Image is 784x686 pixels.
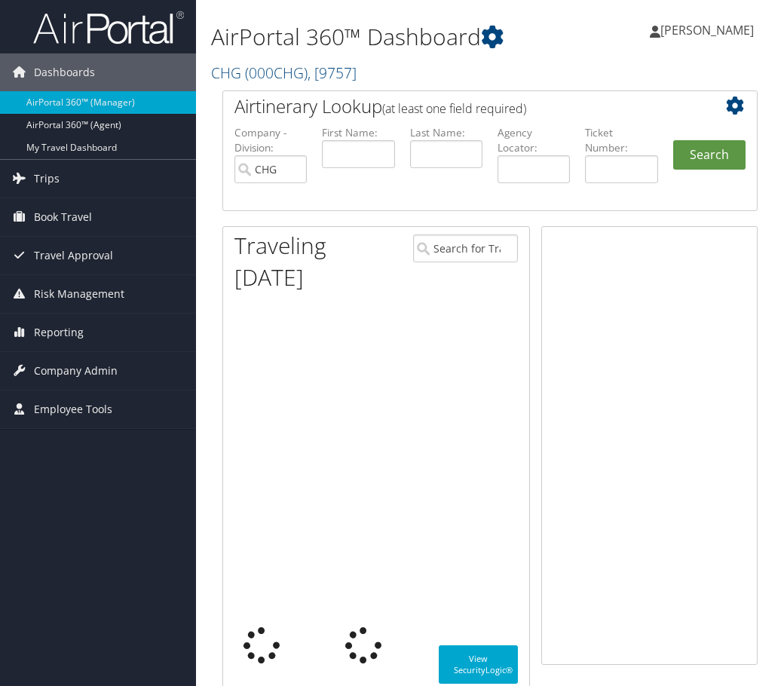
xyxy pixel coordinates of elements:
[439,645,518,684] a: View SecurityLogic®
[650,8,769,53] a: [PERSON_NAME]
[322,125,394,140] label: First Name:
[585,125,657,156] label: Ticket Number:
[234,125,307,156] label: Company - Division:
[382,100,526,117] span: (at least one field required)
[673,140,746,170] button: Search
[660,22,754,38] span: [PERSON_NAME]
[413,234,518,262] input: Search for Traveler
[34,314,84,351] span: Reporting
[234,230,390,293] h1: Traveling [DATE]
[34,198,92,236] span: Book Travel
[211,63,357,83] a: CHG
[498,125,570,156] label: Agency Locator:
[234,93,701,119] h2: Airtinerary Lookup
[245,63,308,83] span: ( 000CHG )
[34,352,118,390] span: Company Admin
[34,275,124,313] span: Risk Management
[34,390,112,428] span: Employee Tools
[34,54,95,91] span: Dashboards
[211,21,583,53] h1: AirPortal 360™ Dashboard
[34,237,113,274] span: Travel Approval
[308,63,357,83] span: , [ 9757 ]
[34,160,60,198] span: Trips
[410,125,482,140] label: Last Name:
[33,10,184,45] img: airportal-logo.png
